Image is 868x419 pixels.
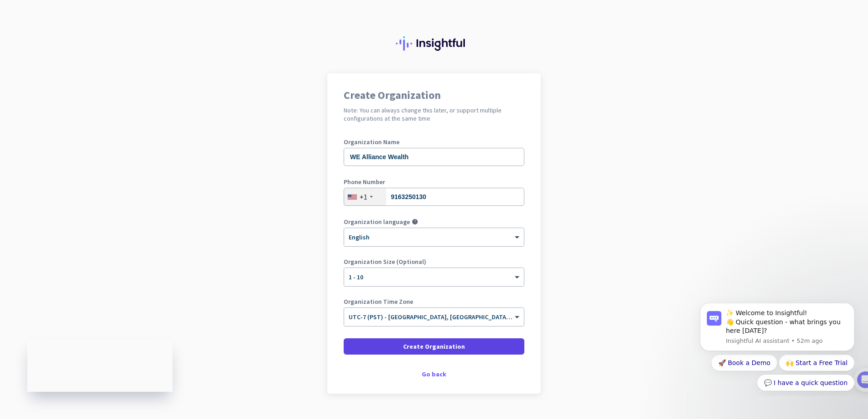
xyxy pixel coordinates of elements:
h1: Create Organization [344,90,524,101]
img: Insightful [396,36,472,51]
input: 201-555-0123 [344,188,524,206]
div: Go back [344,371,524,377]
i: help [412,219,418,225]
input: What is the name of your organization? [344,148,524,166]
div: +1 [360,192,367,201]
span: Create Organization [403,342,465,351]
iframe: Intercom notifications message [686,295,868,396]
button: Create Organization [344,338,524,355]
label: Organization Size (Optional) [344,258,524,265]
label: Organization Name [344,139,524,145]
label: Phone Number [344,179,524,185]
label: Organization language [344,219,410,225]
iframe: Insightful Status [27,340,173,392]
h2: Note: You can always change this later, or support multiple configurations at the same time [344,106,524,122]
label: Organization Time Zone [344,298,524,305]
